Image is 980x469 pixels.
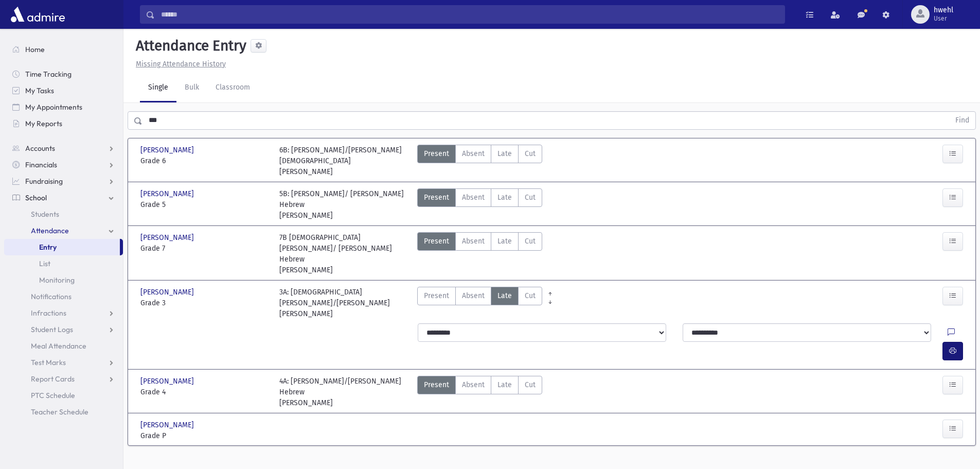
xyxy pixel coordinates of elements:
div: AttTypes [417,232,542,275]
span: Fundraising [25,177,63,186]
span: Absent [462,236,485,247]
span: Cut [525,290,536,301]
span: Present [424,379,449,390]
span: [PERSON_NAME] [140,145,196,155]
div: AttTypes [417,188,542,221]
a: Notifications [4,288,123,305]
a: Entry [4,239,120,255]
span: Present [424,148,449,159]
a: My Reports [4,115,123,132]
h5: Attendance Entry [132,37,246,55]
a: Accounts [4,140,123,157]
a: PTC Schedule [4,387,123,404]
span: Present [424,290,449,301]
span: Grade 4 [140,387,269,397]
a: Single [140,74,176,102]
a: Fundraising [4,173,123,189]
div: 5B: [PERSON_NAME]/ [PERSON_NAME] Hebrew [PERSON_NAME] [279,188,408,221]
a: Test Marks [4,354,123,371]
span: Monitoring [39,275,75,285]
span: Late [497,148,512,159]
a: School [4,189,123,206]
a: Time Tracking [4,66,123,82]
span: Financials [25,160,57,169]
span: Absent [462,290,485,301]
img: AdmirePro [8,4,67,25]
span: Grade 3 [140,298,269,308]
span: Late [497,379,512,390]
span: My Appointments [25,102,82,112]
span: Grade 6 [140,155,269,166]
div: 4A: [PERSON_NAME]/[PERSON_NAME] Hebrew [PERSON_NAME] [279,376,408,408]
div: AttTypes [417,376,542,408]
a: Monitoring [4,272,123,288]
span: Grade P [140,430,269,441]
span: Absent [462,192,485,203]
a: Student Logs [4,321,123,338]
a: My Appointments [4,99,123,115]
span: Present [424,236,449,247]
span: hwehl [934,6,953,14]
span: Grade 5 [140,199,269,210]
div: 6B: [PERSON_NAME]/[PERSON_NAME] [DEMOGRAPHIC_DATA] [PERSON_NAME] [279,145,408,177]
span: Teacher Schedule [31,407,88,416]
a: List [4,255,123,272]
span: Meal Attendance [31,341,86,351]
span: Entry [39,242,57,252]
a: My Tasks [4,82,123,99]
span: My Tasks [25,86,54,95]
span: Test Marks [31,358,66,367]
span: Cut [525,379,536,390]
div: AttTypes [417,145,542,177]
span: Present [424,192,449,203]
span: Absent [462,148,485,159]
span: Home [25,45,45,54]
span: Late [497,192,512,203]
span: Notifications [31,292,72,301]
span: [PERSON_NAME] [140,232,196,243]
span: Late [497,236,512,247]
a: Financials [4,157,123,173]
span: Students [31,210,59,219]
a: Bulk [176,74,207,102]
span: Attendance [31,226,69,235]
a: Classroom [207,74,258,102]
a: Home [4,41,123,58]
span: [PERSON_NAME] [140,287,196,298]
span: [PERSON_NAME] [140,188,196,199]
span: Time Tracking [25,70,72,79]
a: Students [4,206,123,222]
span: Student Logs [31,325,73,334]
a: Meal Attendance [4,338,123,354]
div: AttTypes [417,287,542,319]
span: Cut [525,148,536,159]
a: Missing Attendance History [132,60,226,68]
span: Accounts [25,144,55,153]
a: Report Cards [4,371,123,387]
div: 3A: [DEMOGRAPHIC_DATA][PERSON_NAME]/[PERSON_NAME] [PERSON_NAME] [279,287,408,319]
button: Find [949,112,975,129]
span: PTC Schedule [31,391,75,400]
a: Infractions [4,305,123,321]
span: Report Cards [31,374,75,384]
span: Absent [462,379,485,390]
u: Missing Attendance History [136,60,226,68]
span: [PERSON_NAME] [140,420,196,430]
input: Search [155,5,785,24]
div: 7B [DEMOGRAPHIC_DATA][PERSON_NAME]/ [PERSON_NAME] Hebrew [PERSON_NAME] [279,232,408,275]
span: [PERSON_NAME] [140,376,196,387]
a: Attendance [4,222,123,239]
span: My Reports [25,119,62,128]
span: Infractions [31,308,66,318]
span: School [25,193,47,202]
span: Cut [525,192,536,203]
span: Late [497,290,512,301]
span: Grade 7 [140,243,269,254]
span: Cut [525,236,536,247]
span: User [934,14,953,23]
a: Teacher Schedule [4,404,123,420]
span: List [39,259,50,268]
